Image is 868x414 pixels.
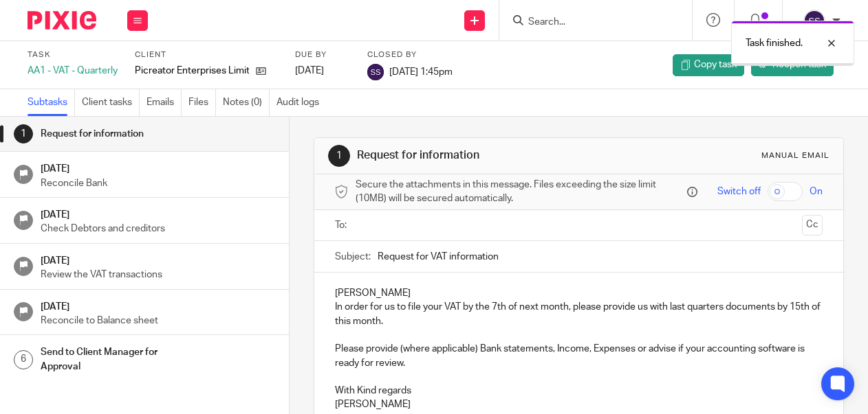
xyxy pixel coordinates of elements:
p: Check Debtors and creditors [41,222,275,235]
label: To: [335,218,350,232]
div: Manual email [761,150,829,161]
img: Pixie [28,11,96,30]
button: Cc [802,215,823,235]
span: Secure the attachments in this message. Files exceeding the size limit (10MB) will be secured aut... [356,178,684,206]
h1: Send to Client Manager for Approval [41,342,197,377]
p: Task finished. [746,36,803,50]
a: Files [188,89,216,116]
span: [DATE] 1:45pm [389,67,453,77]
div: 1 [14,124,33,143]
p: Picreator Enterprises Limited [135,64,249,78]
h1: [DATE] [41,205,275,222]
a: Notes (0) [223,89,270,116]
a: Client tasks [82,89,140,116]
h1: [DATE] [41,159,275,176]
div: AA1 - VAT - Quarterly [28,64,118,78]
p: [PERSON_NAME] [335,286,823,300]
label: Client [135,49,278,60]
img: svg%3E [367,64,384,80]
div: 1 [328,145,350,167]
p: Reconcile Bank [41,176,275,190]
label: Task [28,49,118,60]
a: Subtasks [28,89,75,116]
h1: Request for information [357,148,608,163]
p: With Kind regards [335,384,823,398]
h1: [DATE] [41,251,275,268]
div: 6 [14,350,33,369]
h1: Request for information [41,124,197,144]
div: [DATE] [295,64,350,78]
img: svg%3E [803,10,825,32]
a: Emails [147,89,182,116]
p: [PERSON_NAME] [335,398,823,411]
label: Subject: [335,250,371,264]
label: Due by [295,49,350,60]
span: On [810,185,823,198]
span: Switch off [717,185,761,198]
label: Closed by [367,49,453,60]
h1: [DATE] [41,297,275,314]
p: Review the VAT transactions [41,268,275,281]
a: Audit logs [276,89,326,116]
p: In order for us to file your VAT by the 7th of next month, please provide us with last quarters d... [335,300,823,328]
p: Please provide (where applicable) Bank statements, Income, Expenses or advise if your accounting ... [335,342,823,370]
p: Reconcile to Balance sheet [41,314,275,327]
